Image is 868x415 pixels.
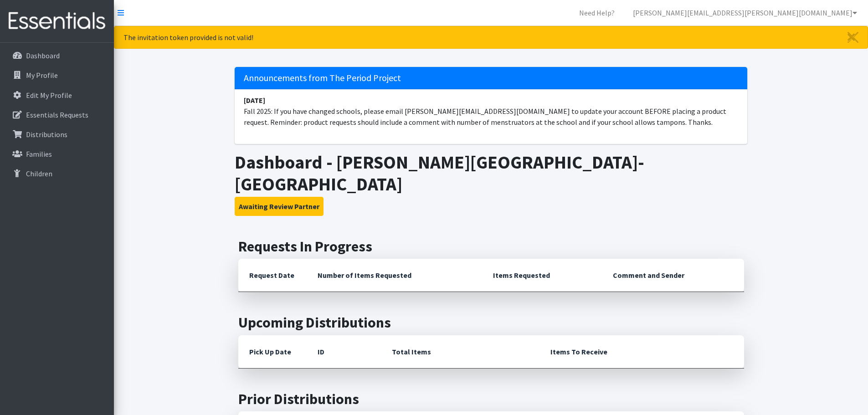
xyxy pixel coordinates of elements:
[4,145,110,163] a: Families
[4,6,110,36] img: HumanEssentials
[4,125,110,143] a: Distributions
[838,26,868,48] a: Close
[572,4,622,22] a: Need Help?
[26,149,52,159] p: Families
[482,259,602,292] th: Items Requested
[539,335,744,369] th: Items To Receive
[235,89,747,133] li: Fall 2025: If you have changed schools, please email [PERSON_NAME][EMAIL_ADDRESS][DOMAIN_NAME] to...
[26,110,88,119] p: Essentials Requests
[4,46,110,65] a: Dashboard
[26,91,72,100] p: Edit My Profile
[114,26,868,49] div: The invitation token provided is not valid!
[235,197,324,216] button: Awaiting Review Partner
[26,169,52,178] p: Children
[4,86,110,104] a: Edit My Profile
[238,259,307,292] th: Request Date
[238,335,307,369] th: Pick Up Date
[4,66,110,84] a: My Profile
[26,130,67,139] p: Distributions
[4,106,110,124] a: Essentials Requests
[238,238,744,255] h2: Requests In Progress
[26,51,60,60] p: Dashboard
[307,335,381,369] th: ID
[381,335,539,369] th: Total Items
[244,96,265,105] strong: [DATE]
[238,314,744,331] h2: Upcoming Distributions
[235,151,747,195] h1: Dashboard - [PERSON_NAME][GEOGRAPHIC_DATA]-[GEOGRAPHIC_DATA]
[26,71,58,80] p: My Profile
[626,4,864,22] a: [PERSON_NAME][EMAIL_ADDRESS][PERSON_NAME][DOMAIN_NAME]
[235,67,747,89] h5: Announcements from The Period Project
[602,259,744,292] th: Comment and Sender
[307,259,483,292] th: Number of Items Requested
[4,164,110,183] a: Children
[238,390,744,408] h2: Prior Distributions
